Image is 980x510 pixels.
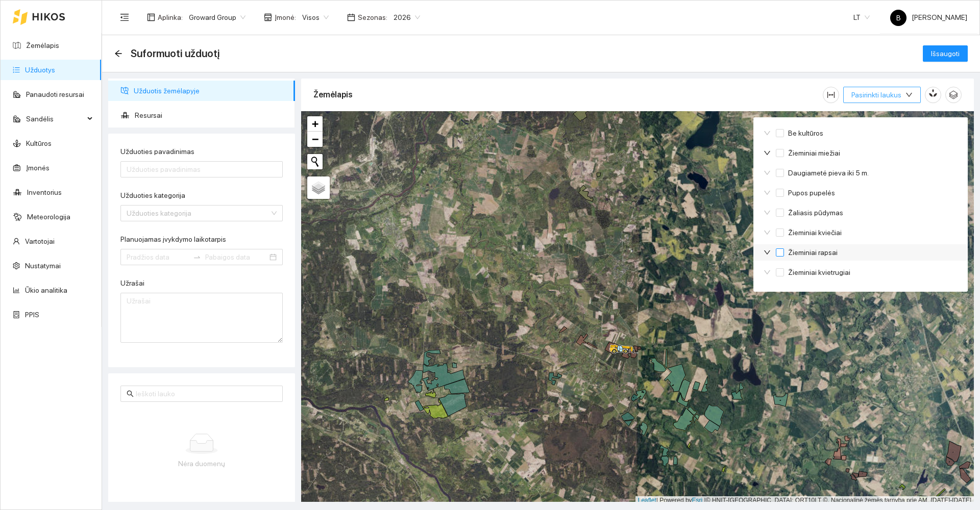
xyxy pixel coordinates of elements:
input: Pabaigos data [205,251,267,263]
span: Suformuoti užduotį [131,45,219,62]
label: Užduoties kategorija [120,190,185,201]
label: Užrašai [120,278,144,289]
span: Groward Group [189,10,246,25]
span: Išsaugoti [931,48,960,59]
span: B [896,10,901,26]
a: Zoom out [307,132,323,147]
span: Sandėlis [26,109,84,129]
span: swap-right [193,253,201,261]
span: down [764,149,771,157]
span: down [764,130,771,137]
span: Žieminiai kviečiai [784,227,846,238]
a: Užduotys [25,66,55,74]
span: layout [147,13,155,21]
a: Leaflet [638,497,656,504]
span: shop [264,13,272,21]
button: Initiate a new search [307,154,323,169]
span: down [764,269,771,276]
span: column-width [823,91,839,99]
span: Daugiametė pieva iki 5 m. [784,167,873,178]
span: Be kultūros [784,127,827,139]
input: Ieškoti lauko [136,388,277,399]
textarea: Užrašai [120,293,283,343]
button: menu-fold [114,7,135,28]
a: Žemėlapis [26,41,59,49]
div: Nėra duomenų [129,458,275,469]
a: Ūkio analitika [25,286,67,294]
div: Žemėlapis [313,80,823,109]
a: Vartotojai [25,237,55,245]
a: Kultūros [26,139,52,147]
input: Planuojamas įvykdymo laikotarpis [127,251,189,263]
span: menu-fold [120,13,129,22]
span: − [312,133,318,145]
span: Aplinka : [158,12,183,23]
span: Įmonė : [275,12,296,23]
button: column-width [823,87,839,103]
span: arrow-left [114,49,122,58]
div: | Powered by © HNIT-[GEOGRAPHIC_DATA]; ORT10LT ©, Nacionalinė žemės tarnyba prie AM, [DATE]-[DATE] [635,496,974,505]
input: Užduoties pavadinimas [120,161,283,177]
span: calendar [347,13,355,21]
span: 2026 [394,10,420,25]
span: down [764,249,771,256]
span: Sezonas : [358,12,387,23]
span: Žieminiai kvietrugiai [784,267,854,278]
button: Pasirinkti laukusdown [843,87,921,103]
a: Inventorius [27,188,62,196]
div: Atgal [114,49,122,58]
span: LT [853,10,870,25]
span: down [764,209,771,216]
span: down [764,169,771,176]
a: Meteorologija [27,213,70,221]
a: Nustatymai [25,262,61,270]
span: + [312,117,318,130]
a: PPIS [25,311,39,319]
button: Išsaugoti [923,45,968,62]
span: | [704,497,706,504]
span: Užduotis žemėlapyje [134,81,287,101]
span: to [193,253,201,261]
span: search [127,390,134,397]
span: down [905,91,913,99]
span: down [764,189,771,196]
span: Pupos pupelės [784,187,839,198]
span: Resursai [135,105,287,125]
span: [PERSON_NAME] [890,13,967,21]
label: Užduoties pavadinimas [120,146,194,157]
a: Esri [692,497,703,504]
a: Panaudoti resursai [26,90,84,98]
input: Užduoties kategorija [127,206,269,221]
a: Įmonės [26,164,50,172]
a: Zoom in [307,116,323,132]
span: Pasirinkti laukus [851,89,901,100]
span: Žaliasis pūdymas [784,207,847,218]
span: Visos [302,10,329,25]
a: Layers [307,176,330,199]
span: down [764,229,771,236]
span: Žieminiai miežiai [784,147,844,159]
label: Planuojamas įvykdymo laikotarpis [120,234,226,245]
span: Žieminiai rapsai [784,247,842,258]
